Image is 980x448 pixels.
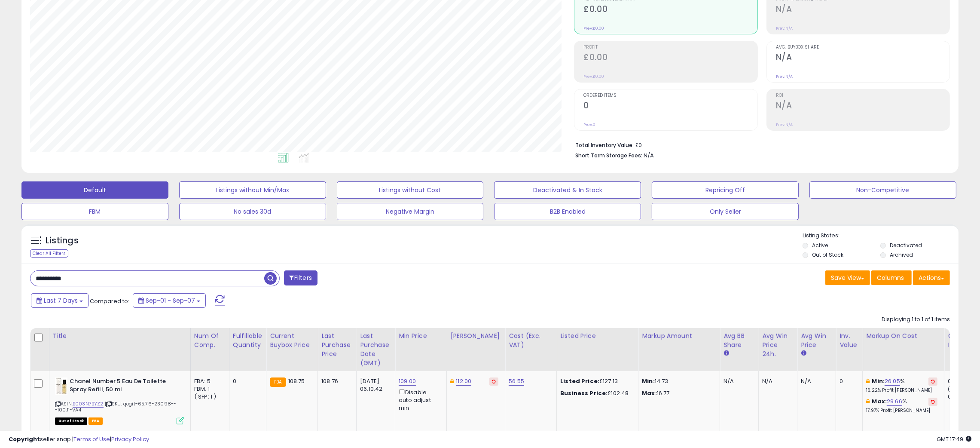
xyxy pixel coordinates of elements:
[194,377,223,385] div: FBA: 5
[866,398,937,414] div: %
[776,45,949,50] span: Avg. Buybox Share
[937,435,971,443] span: 2025-09-15 17:49 GMT
[337,203,484,220] button: Negative Margin
[111,435,149,443] a: Privacy Policy
[583,122,595,127] small: Prev: 0
[399,331,443,341] div: Min Price
[9,436,149,444] div: seller snap | |
[194,393,223,401] div: ( SFP: 1 )
[642,377,655,385] strong: Min:
[73,435,110,443] a: Terms of Use
[31,293,89,308] button: Last 7 Days
[776,26,793,31] small: Prev: N/A
[776,52,949,64] h2: N/A
[809,181,956,199] button: Non-Competitive
[146,296,195,305] span: Sep-01 - Sep-07
[575,139,943,150] li: £0
[583,101,757,112] h2: 0
[321,331,353,359] div: Last Purchase Price
[871,270,912,285] button: Columns
[840,377,856,385] div: 0
[776,122,793,127] small: Prev: N/A
[321,377,350,385] div: 108.76
[762,331,794,359] div: Avg Win Price 24h.
[494,181,641,199] button: Deactivated & In Stock
[913,270,950,285] button: Actions
[575,152,642,159] b: Short Term Storage Fees:
[724,331,755,350] div: Avg BB Share
[583,74,604,79] small: Prev: £0.00
[55,400,176,413] span: | SKU: qogit-65.76-23098---100.11-VA4
[399,387,440,412] div: Disable auto adjust min
[270,331,314,350] div: Current Buybox Price
[337,181,484,199] button: Listings without Cost
[9,435,40,443] strong: Copyright
[46,235,79,247] h5: Listings
[575,141,634,149] b: Total Inventory Value:
[890,242,922,249] label: Deactivated
[560,331,635,341] div: Listed Price
[762,377,791,385] div: N/A
[194,385,223,393] div: FBM: 1
[53,331,187,341] div: Title
[948,331,979,350] div: Ordered Items
[840,331,859,350] div: Inv. value
[456,377,471,386] a: 112.00
[360,331,391,368] div: Last Purchase Date (GMT)
[866,331,940,341] div: Markup on Cost
[90,297,129,305] span: Compared to:
[724,350,729,357] small: Avg BB Share.
[863,328,944,371] th: The percentage added to the cost of goods (COGS) that forms the calculator for Min & Max prices.
[801,331,832,350] div: Avg Win Price
[801,377,829,385] div: N/A
[583,4,757,16] h2: £0.00
[866,377,937,393] div: %
[887,397,902,406] a: 29.66
[644,151,654,160] span: N/A
[642,377,713,385] p: 14.73
[583,93,757,98] span: Ordered Items
[55,417,87,425] span: All listings that are currently out of stock and unavailable for purchase on Amazon
[21,203,168,220] button: FBM
[284,270,318,285] button: Filters
[233,331,263,350] div: Fulfillable Quantity
[450,331,501,341] div: [PERSON_NAME]
[179,203,326,220] button: No sales 30d
[724,377,752,385] div: N/A
[233,377,260,385] div: 0
[55,377,67,395] img: 31D+3lgmXLL._SL40_.jpg
[288,377,305,385] span: 108.75
[882,316,950,324] div: Displaying 1 to 1 of 1 items
[89,417,103,425] span: FBA
[801,350,806,357] small: Avg Win Price.
[70,377,174,396] b: Chanel Number 5 Eau De Toilette Spray Refill, 50 ml
[642,331,716,341] div: Markup Amount
[21,181,168,199] button: Default
[270,377,286,387] small: FBA
[890,251,913,258] label: Archived
[360,377,388,393] div: [DATE] 06:10:42
[583,45,757,50] span: Profit
[825,270,870,285] button: Save View
[583,52,757,64] h2: £0.00
[179,181,326,199] button: Listings without Min/Max
[776,101,949,112] h2: N/A
[560,390,632,397] div: £102.48
[642,390,713,397] p: 16.77
[652,203,799,220] button: Only Seller
[866,408,937,414] p: 17.97% Profit [PERSON_NAME]
[133,293,206,308] button: Sep-01 - Sep-07
[560,389,608,397] b: Business Price:
[812,242,828,249] label: Active
[872,377,885,385] b: Min:
[866,387,937,393] p: 16.22% Profit [PERSON_NAME]
[877,273,904,282] span: Columns
[642,389,657,397] strong: Max:
[30,249,68,258] div: Clear All Filters
[885,377,900,386] a: 26.05
[776,74,793,79] small: Prev: N/A
[803,232,959,240] p: Listing States:
[776,4,949,16] h2: N/A
[494,203,641,220] button: B2B Enabled
[776,93,949,98] span: ROI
